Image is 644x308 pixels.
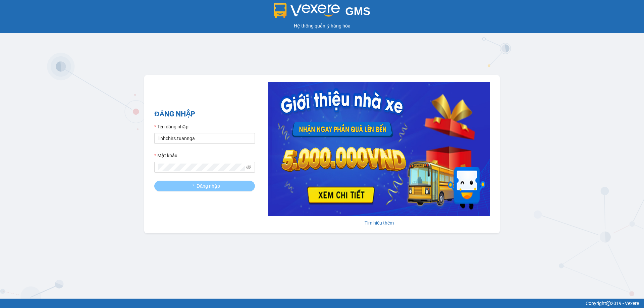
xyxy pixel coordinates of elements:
[246,165,251,170] span: eye-invisible
[154,152,177,159] label: Mật khẩu
[268,219,490,227] div: Tìm hiểu thêm
[154,181,255,191] button: Đăng nhập
[2,22,642,29] div: Hệ thống quản lý hàng hóa
[158,164,245,171] input: Mật khẩu
[154,123,189,130] label: Tên đăng nhập
[189,184,197,188] span: loading
[274,3,340,18] img: logo 2
[154,109,255,120] h2: ĐĂNG NHẬP
[197,182,220,190] span: Đăng nhập
[268,82,490,216] img: banner-0
[274,10,371,15] a: GMS
[606,301,611,306] span: copyright
[345,5,370,17] span: GMS
[5,300,639,307] div: Copyright 2019 - Vexere
[154,133,255,144] input: Tên đăng nhập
